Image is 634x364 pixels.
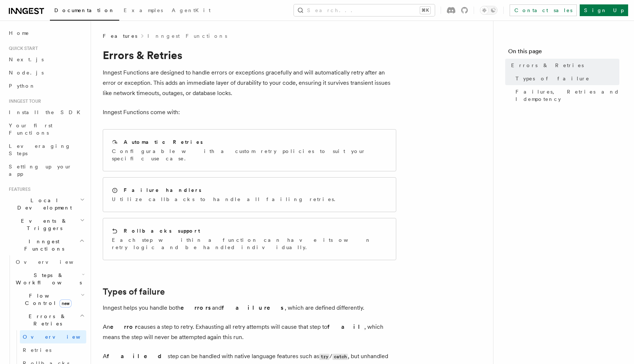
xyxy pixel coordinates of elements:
[59,299,72,307] span: new
[6,194,86,214] button: Local Development
[420,7,430,14] kbd: ⌘K
[6,214,86,235] button: Events & Triggers
[50,2,119,21] a: Documentation
[6,98,41,104] span: Inngest tour
[172,7,211,13] span: AgentKit
[147,32,227,40] a: Inngest Functions
[16,259,91,265] span: Overview
[6,53,86,66] a: Next.js
[9,123,52,136] span: Your first Functions
[103,48,396,62] h1: Errors & Retries
[6,119,86,139] a: Your first Functions
[513,85,619,106] a: Failures, Retries and Idempotency
[6,217,80,232] span: Events & Triggers
[6,235,86,255] button: Inngest Functions
[9,70,44,76] span: Node.js
[6,139,86,160] a: Leveraging Steps
[13,310,86,330] button: Errors & Retries
[510,4,577,16] a: Contact sales
[103,303,396,313] p: Inngest helps you handle both and , which are defined differently.
[9,29,29,37] span: Home
[124,138,203,146] h2: Automatic Retries
[110,323,138,330] strong: error
[103,68,396,98] p: Inngest Functions are designed to handle errors or exceptions gracefully and will automatically r...
[103,32,137,40] span: Features
[20,343,86,357] a: Retries
[20,330,86,343] a: Overview
[124,186,201,194] h2: Failure handlers
[9,109,85,115] span: Install the SDK
[112,236,387,251] p: Each step within a function can have its own retry logic and be handled individually.
[181,304,212,311] strong: errors
[124,227,200,234] h2: Rollbacks support
[112,196,340,203] p: Utilize callbacks to handle all failing retries.
[9,57,44,62] span: Next.js
[508,59,619,72] a: Errors & Retries
[6,106,86,119] a: Install the SDK
[103,218,396,260] a: Rollbacks supportEach step within a function can have its own retry logic and be handled individu...
[6,238,79,252] span: Inngest Functions
[103,287,165,297] a: Types of failure
[13,289,86,310] button: Flow Controlnew
[6,197,80,211] span: Local Development
[6,79,86,92] a: Python
[6,66,86,79] a: Node.js
[103,129,396,171] a: Automatic RetriesConfigurable with a custom retry policies to suit your specific use case.
[13,292,81,307] span: Flow Control
[6,26,86,40] a: Home
[13,255,86,269] a: Overview
[480,6,498,15] button: Toggle dark mode
[508,47,619,59] h4: On this page
[294,4,435,16] button: Search...⌘K
[13,313,80,327] span: Errors & Retries
[54,7,115,13] span: Documentation
[332,354,348,360] code: catch
[124,7,163,13] span: Examples
[112,148,387,162] p: Configurable with a custom retry policies to suit your specific use case.
[13,272,82,286] span: Steps & Workflows
[511,62,584,69] span: Errors & Retries
[167,2,215,20] a: AgentKit
[9,164,72,177] span: Setting up your app
[319,354,329,360] code: try
[580,4,628,16] a: Sign Up
[119,2,167,20] a: Examples
[103,177,396,212] a: Failure handlersUtilize callbacks to handle all failing retries.
[23,334,98,340] span: Overview
[513,72,619,85] a: Types of failure
[515,75,590,82] span: Types of failure
[6,186,30,192] span: Features
[6,45,38,51] span: Quick start
[107,353,168,360] strong: failed
[222,304,285,311] strong: failures
[103,322,396,342] p: An causes a step to retry. Exhausting all retry attempts will cause that step to , which means th...
[103,107,396,117] p: Inngest Functions come with:
[23,347,51,353] span: Retries
[327,323,364,330] strong: fail
[13,269,86,289] button: Steps & Workflows
[515,88,619,103] span: Failures, Retries and Idempotency
[6,160,86,181] a: Setting up your app
[9,83,36,89] span: Python
[9,143,71,156] span: Leveraging Steps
